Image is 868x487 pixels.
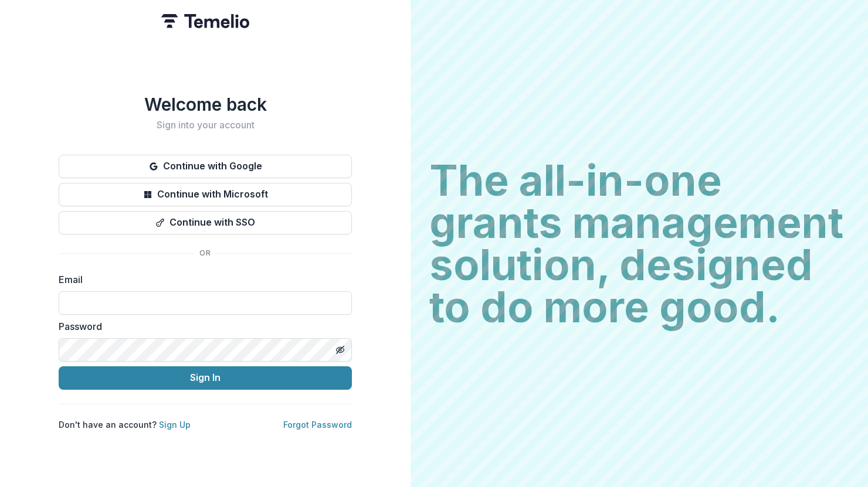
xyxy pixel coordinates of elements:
[159,420,191,430] a: Sign Up
[59,418,191,431] p: Don't have an account?
[59,183,352,206] button: Continue with Microsoft
[283,420,352,430] a: Forgot Password
[59,319,345,333] label: Password
[59,94,352,115] h1: Welcome back
[331,340,350,359] button: Toggle password visibility
[59,366,352,390] button: Sign In
[59,211,352,234] button: Continue with SSO
[59,273,345,287] label: Email
[161,14,249,28] img: Temelio
[59,120,352,131] h2: Sign into your account
[59,155,352,178] button: Continue with Google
